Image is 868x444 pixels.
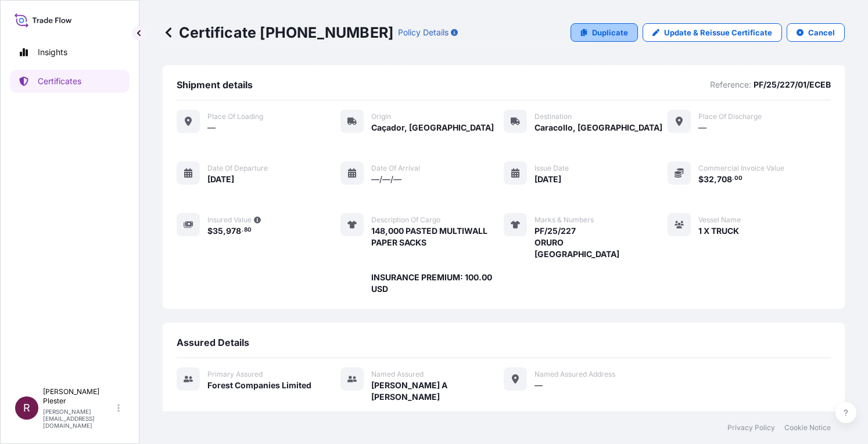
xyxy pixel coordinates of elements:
[371,112,391,121] span: Origin
[207,122,216,133] span: —
[704,175,714,183] span: 32
[371,215,440,225] span: Description of cargo
[207,227,213,235] span: $
[207,112,263,121] span: Place of Loading
[10,41,130,64] a: Insights
[732,176,734,181] span: .
[371,164,420,173] span: Date of arrival
[535,225,619,260] span: PF/25/227 ORURO [GEOGRAPHIC_DATA]
[571,23,638,42] a: Duplicate
[664,27,772,38] p: Update & Reissue Certificate
[371,380,504,403] span: [PERSON_NAME] A [PERSON_NAME]
[223,227,226,235] span: ,
[371,225,504,295] span: 148,000 PASTED MULTIWALL PAPER SACKS INSURANCE PREMIUM: 100.00 USD
[38,75,81,87] p: Certificates
[717,175,732,183] span: 708
[698,164,784,173] span: Commercial Invoice Value
[163,23,393,42] p: Certificate [PHONE_NUMBER]
[207,174,234,185] span: [DATE]
[371,122,494,133] span: Caçador, [GEOGRAPHIC_DATA]
[714,175,717,183] span: ,
[535,122,662,133] span: Caracollo, [GEOGRAPHIC_DATA]
[371,370,424,379] span: Named Assured
[754,79,831,91] p: PF/25/227/01/ECEB
[727,423,775,432] a: Privacy Policy
[242,228,243,232] span: .
[808,27,835,38] p: Cancel
[535,174,561,185] span: [DATE]
[698,122,706,133] span: —
[10,70,130,93] a: Certificates
[43,387,115,406] p: [PERSON_NAME] Plester
[698,225,739,237] span: 1 X TRUCK
[177,337,249,348] span: Assured Details
[592,27,628,38] p: Duplicate
[784,423,831,432] a: Cookie Notice
[698,215,741,225] span: Vessel Name
[698,175,704,183] span: $
[207,164,268,173] span: Date of departure
[398,27,449,38] p: Policy Details
[710,79,751,91] p: Reference:
[535,164,569,173] span: Issue Date
[787,23,845,42] button: Cancel
[535,370,615,379] span: Named Assured Address
[207,380,311,391] span: Forest Companies Limited
[207,370,263,379] span: Primary assured
[226,227,241,235] span: 978
[535,215,594,225] span: Marks & Numbers
[207,215,252,225] span: Insured Value
[43,408,115,429] p: [PERSON_NAME][EMAIL_ADDRESS][DOMAIN_NAME]
[535,380,543,391] span: —
[244,228,252,232] span: 80
[177,79,253,91] span: Shipment details
[734,176,743,181] span: 00
[643,23,782,42] a: Update & Reissue Certificate
[38,46,67,58] p: Insights
[371,174,401,185] span: —/—/—
[698,112,762,121] span: Place of discharge
[213,227,223,235] span: 35
[535,112,572,121] span: Destination
[23,402,30,414] span: R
